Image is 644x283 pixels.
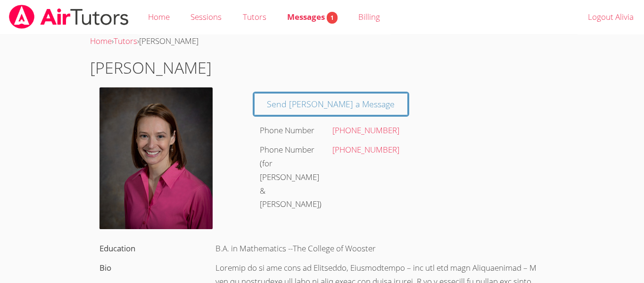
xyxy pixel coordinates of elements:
label: Bio [99,262,111,273]
a: Home [90,35,112,46]
span: [PERSON_NAME] [139,35,198,46]
h1: [PERSON_NAME] [90,56,554,80]
a: Send [PERSON_NAME] a Message [254,93,408,115]
img: airtutors_banner-c4298cdbf04f3fff15de1276eac7730deb9818008684d7c2e4769d2f7ddbe033.png [8,5,130,29]
div: B.A. in Mathematics --The College of Wooster [206,239,554,258]
a: [PHONE_NUMBER] [332,125,399,136]
a: [PHONE_NUMBER] [332,144,399,155]
div: › › [90,34,554,48]
label: Education [99,243,135,254]
span: 1 [327,12,338,24]
img: Miller_Becky_headshot%20(3).jpg [99,87,213,229]
a: Tutors [114,35,137,46]
label: Phone Number [260,125,314,136]
span: Messages [287,11,338,22]
label: Phone Number (for [PERSON_NAME] & [PERSON_NAME]) [260,144,322,210]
